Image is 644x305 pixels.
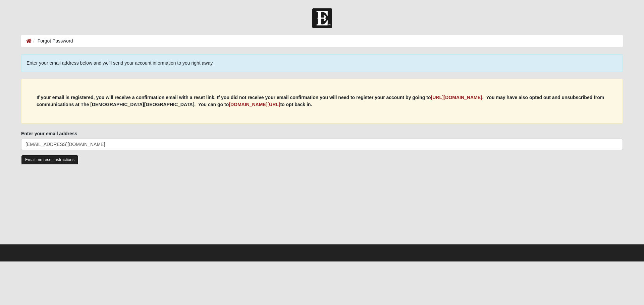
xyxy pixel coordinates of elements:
input: Email me reset instructions [21,155,78,165]
div: Enter your email address below and we'll send your account information to you right away. [21,54,623,72]
label: Enter your email address [21,130,77,137]
img: Church of Eleven22 Logo [312,8,332,28]
p: If your email is registered, you will receive a confirmation email with a reset link. If you did ... [37,94,607,108]
li: Forgot Password [32,37,73,45]
a: [DOMAIN_NAME][URL] [229,102,280,107]
a: [URL][DOMAIN_NAME] [431,95,482,100]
